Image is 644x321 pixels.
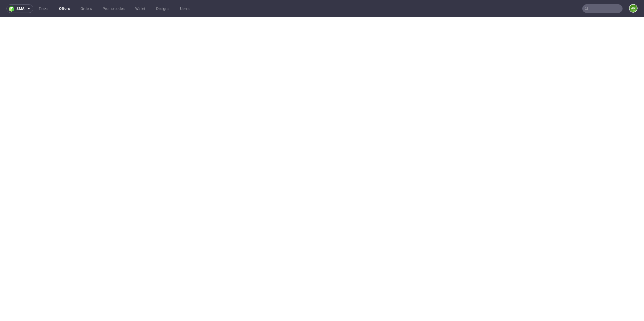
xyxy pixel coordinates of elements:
a: Designs [153,4,173,13]
button: sma [6,4,33,13]
a: Orders [77,4,95,13]
a: Promo codes [99,4,128,13]
a: Wallet [132,4,149,13]
span: sma [16,7,24,10]
a: Tasks [35,4,52,13]
a: Offers [56,4,73,13]
figcaption: AP [630,5,637,12]
img: logo [9,6,16,12]
a: Users [177,4,193,13]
